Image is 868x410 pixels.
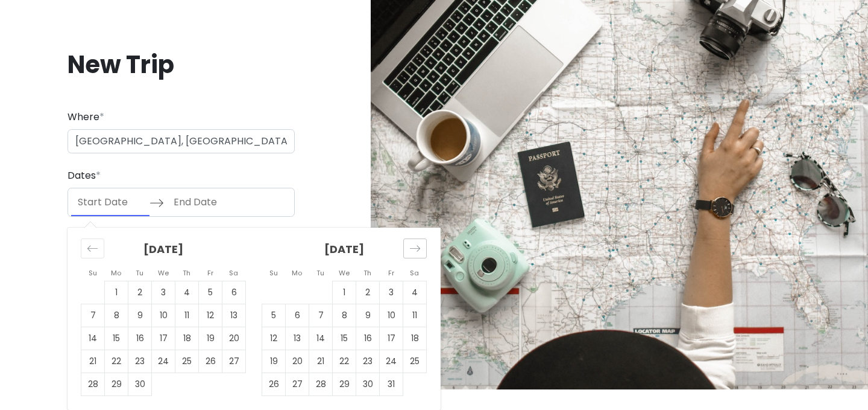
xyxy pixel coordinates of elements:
td: Choose Saturday, September 13, 2025 as your check-in date. It’s available. [222,304,246,327]
td: Choose Monday, September 8, 2025 as your check-in date. It’s available. [105,304,128,327]
td: Choose Wednesday, September 3, 2025 as your check-in date. It’s available. [152,281,175,304]
td: Choose Thursday, October 2, 2025 as your check-in date. It’s available. [356,281,380,304]
td: Choose Friday, September 12, 2025 as your check-in date. It’s available. [199,304,222,327]
td: Choose Wednesday, October 29, 2025 as your check-in date. It’s available. [333,373,356,396]
td: Choose Thursday, September 18, 2025 as your check-in date. It’s available. [175,327,199,350]
td: Choose Monday, September 15, 2025 as your check-in date. It’s available. [105,327,128,350]
td: Choose Saturday, October 18, 2025 as your check-in date. It’s available. [403,327,427,350]
strong: [DATE] [324,242,364,257]
td: Choose Thursday, October 30, 2025 as your check-in date. It’s available. [356,373,380,396]
td: Choose Saturday, September 20, 2025 as your check-in date. It’s available. [222,327,246,350]
td: Choose Thursday, September 11, 2025 as your check-in date. It’s available. [175,304,199,327]
td: Choose Tuesday, October 21, 2025 as your check-in date. It’s available. [309,350,333,373]
td: Choose Sunday, September 21, 2025 as your check-in date. It’s available. [81,350,105,373]
td: Choose Monday, September 1, 2025 as your check-in date. It’s available. [105,281,128,304]
td: Choose Tuesday, September 30, 2025 as your check-in date. It’s available. [128,373,152,396]
div: Move backward to switch to the previous month. [81,239,104,258]
small: Tu [316,268,324,278]
small: We [339,268,350,278]
td: Choose Thursday, October 23, 2025 as your check-in date. It’s available. [356,350,380,373]
td: Choose Monday, September 29, 2025 as your check-in date. It’s available. [105,373,128,396]
td: Choose Tuesday, September 16, 2025 as your check-in date. It’s available. [128,327,152,350]
td: Choose Saturday, October 11, 2025 as your check-in date. It’s available. [403,304,427,327]
td: Choose Wednesday, October 1, 2025 as your check-in date. It’s available. [333,281,356,304]
small: Fr [207,268,213,278]
td: Choose Sunday, October 19, 2025 as your check-in date. It’s available. [262,350,286,373]
td: Choose Friday, September 19, 2025 as your check-in date. It’s available. [199,327,222,350]
strong: [DATE] [143,242,183,257]
td: Choose Thursday, October 16, 2025 as your check-in date. It’s available. [356,327,380,350]
input: End Date [167,188,245,216]
td: Choose Sunday, October 5, 2025 as your check-in date. It’s available. [262,304,286,327]
td: Choose Sunday, October 12, 2025 as your check-in date. It’s available. [262,327,286,350]
td: Choose Friday, October 17, 2025 as your check-in date. It’s available. [380,327,403,350]
td: Choose Tuesday, September 2, 2025 as your check-in date. It’s available. [128,281,152,304]
td: Choose Tuesday, October 28, 2025 as your check-in date. It’s available. [309,373,333,396]
td: Choose Tuesday, September 9, 2025 as your check-in date. It’s available. [128,304,152,327]
td: Choose Thursday, September 4, 2025 as your check-in date. It’s available. [175,281,199,304]
small: Th [363,268,371,278]
small: Mo [111,268,121,278]
div: Calendar [68,228,441,410]
small: Fr [388,268,394,278]
small: Th [183,268,190,278]
td: Choose Saturday, October 4, 2025 as your check-in date. It’s available. [403,281,427,304]
td: Choose Sunday, September 7, 2025 as your check-in date. It’s available. [81,304,105,327]
h1: New Trip [68,49,295,80]
td: Choose Sunday, September 14, 2025 as your check-in date. It’s available. [81,327,105,350]
input: Start Date [71,188,149,216]
td: Choose Wednesday, October 22, 2025 as your check-in date. It’s available. [333,350,356,373]
td: Choose Thursday, September 25, 2025 as your check-in date. It’s available. [175,350,199,373]
td: Choose Monday, October 6, 2025 as your check-in date. It’s available. [286,304,309,327]
td: Choose Tuesday, October 14, 2025 as your check-in date. It’s available. [309,327,333,350]
td: Choose Monday, October 20, 2025 as your check-in date. It’s available. [286,350,309,373]
small: Mo [292,268,302,278]
td: Choose Friday, September 26, 2025 as your check-in date. It’s available. [199,350,222,373]
label: Dates [68,168,101,184]
small: Tu [136,268,143,278]
td: Choose Saturday, September 6, 2025 as your check-in date. It’s available. [222,281,246,304]
td: Choose Sunday, September 28, 2025 as your check-in date. It’s available. [81,373,105,396]
td: Choose Saturday, October 25, 2025 as your check-in date. It’s available. [403,350,427,373]
td: Choose Tuesday, October 7, 2025 as your check-in date. It’s available. [309,304,333,327]
td: Choose Wednesday, September 24, 2025 as your check-in date. It’s available. [152,350,175,373]
td: Choose Monday, September 22, 2025 as your check-in date. It’s available. [105,350,128,373]
td: Choose Friday, October 31, 2025 as your check-in date. It’s available. [380,373,403,396]
small: Sa [229,268,238,278]
label: Where [68,109,104,125]
td: Choose Sunday, October 26, 2025 as your check-in date. It’s available. [262,373,286,396]
div: Move forward to switch to the next month. [403,239,427,258]
small: Sa [410,268,419,278]
td: Choose Friday, October 3, 2025 as your check-in date. It’s available. [380,281,403,304]
td: Choose Wednesday, October 8, 2025 as your check-in date. It’s available. [333,304,356,327]
td: Choose Wednesday, September 17, 2025 as your check-in date. It’s available. [152,327,175,350]
td: Choose Friday, September 5, 2025 as your check-in date. It’s available. [199,281,222,304]
td: Choose Wednesday, October 15, 2025 as your check-in date. It’s available. [333,327,356,350]
input: City (e.g., New York) [68,129,295,153]
td: Choose Monday, October 27, 2025 as your check-in date. It’s available. [286,373,309,396]
small: Su [269,268,278,278]
td: Choose Wednesday, September 10, 2025 as your check-in date. It’s available. [152,304,175,327]
small: Su [89,268,97,278]
td: Choose Thursday, October 9, 2025 as your check-in date. It’s available. [356,304,380,327]
td: Choose Monday, October 13, 2025 as your check-in date. It’s available. [286,327,309,350]
td: Choose Friday, October 10, 2025 as your check-in date. It’s available. [380,304,403,327]
td: Choose Friday, October 24, 2025 as your check-in date. It’s available. [380,350,403,373]
small: We [158,268,169,278]
td: Choose Saturday, September 27, 2025 as your check-in date. It’s available. [222,350,246,373]
td: Choose Tuesday, September 23, 2025 as your check-in date. It’s available. [128,350,152,373]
